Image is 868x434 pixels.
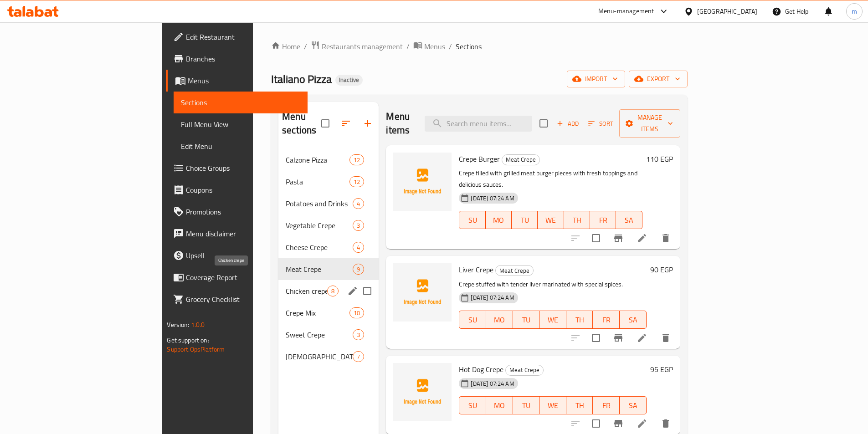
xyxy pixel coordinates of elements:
[629,71,688,87] button: export
[188,75,300,86] span: Menus
[574,73,618,85] span: import
[627,112,673,135] span: Manage items
[541,214,560,227] span: WE
[286,242,353,253] span: Cheese Crepe
[566,311,593,329] button: TH
[553,117,582,131] button: Add
[167,334,209,346] span: Get support on:
[424,41,445,52] span: Menus
[543,399,563,412] span: WE
[459,279,646,290] p: Crepe stuffed with tender liver marinated with special spices.
[489,214,508,227] span: MO
[655,327,677,349] button: delete
[174,113,307,135] a: Full Menu View
[655,227,677,249] button: delete
[166,48,307,70] a: Branches
[167,343,225,355] a: Support.OpsPlatform
[353,198,364,209] div: items
[278,324,379,346] div: Sweet Crepe3
[607,227,629,249] button: Branch-specific-item
[311,41,403,52] a: Restaurants management
[459,363,503,376] span: Hot Dog Crepe
[459,311,486,329] button: SU
[286,154,349,165] span: Calzone Pizza
[567,71,625,87] button: import
[286,176,349,187] span: Pasta
[502,154,539,165] span: Meat Crepe
[467,293,518,302] span: [DATE] 07:24 AM
[278,171,379,193] div: Pasta12
[619,109,680,138] button: Manage items
[349,307,364,318] div: items
[555,118,580,129] span: Add
[459,396,486,414] button: SU
[335,112,357,134] span: Sort sections
[316,114,335,133] span: Select all sections
[539,396,566,414] button: WE
[286,198,353,209] span: Potatoes and Drinks
[538,211,564,229] button: WE
[166,245,307,266] a: Upsell
[346,284,360,298] button: edit
[506,365,543,375] span: Meat Crepe
[186,250,300,261] span: Upsell
[278,193,379,214] div: Potatoes and Drinks4
[322,41,403,52] span: Restaurants management
[278,149,379,171] div: Calzone Pizza12
[586,117,616,131] button: Sort
[513,396,540,414] button: TU
[852,6,857,16] span: m
[191,319,205,331] span: 1.0.0
[596,399,616,412] span: FR
[425,116,532,132] input: search
[353,243,364,252] span: 4
[564,211,590,229] button: TH
[353,351,364,362] div: items
[278,302,379,324] div: Crepe Mix10
[166,70,307,92] a: Menus
[186,206,300,217] span: Promotions
[517,399,536,412] span: TU
[353,329,364,340] div: items
[406,41,410,52] li: /
[463,399,482,412] span: SU
[505,365,544,376] div: Meat Crepe
[186,272,300,283] span: Coverage Report
[517,313,536,327] span: TU
[353,220,364,231] div: items
[286,220,353,231] span: Vegetable Crepe
[616,211,642,229] button: SA
[181,119,300,130] span: Full Menu View
[502,154,540,165] div: Meat Crepe
[636,73,680,85] span: export
[166,288,307,310] a: Grocery Checklist
[278,280,379,302] div: Chicken crepe8edit
[637,418,647,429] a: Edit menu item
[327,286,339,296] div: items
[278,236,379,258] div: Cheese Crepe4
[186,31,300,42] span: Edit Restaurant
[566,396,593,414] button: TH
[166,179,307,201] a: Coupons
[349,154,364,165] div: items
[697,6,757,16] div: [GEOGRAPHIC_DATA]
[515,214,534,227] span: TU
[586,229,606,248] span: Select to update
[181,141,300,152] span: Edit Menu
[286,351,353,362] div: Syrian
[650,363,673,376] h6: 95 EGP
[353,265,364,274] span: 9
[463,313,482,327] span: SU
[286,351,353,362] span: [DEMOGRAPHIC_DATA]
[353,264,364,275] div: items
[353,221,364,230] span: 3
[349,176,364,187] div: items
[286,286,327,296] span: Chicken crepe
[590,211,616,229] button: FR
[286,329,353,340] span: Sweet Crepe
[186,228,300,239] span: Menu disclaimer
[646,153,673,165] h6: 110 EGP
